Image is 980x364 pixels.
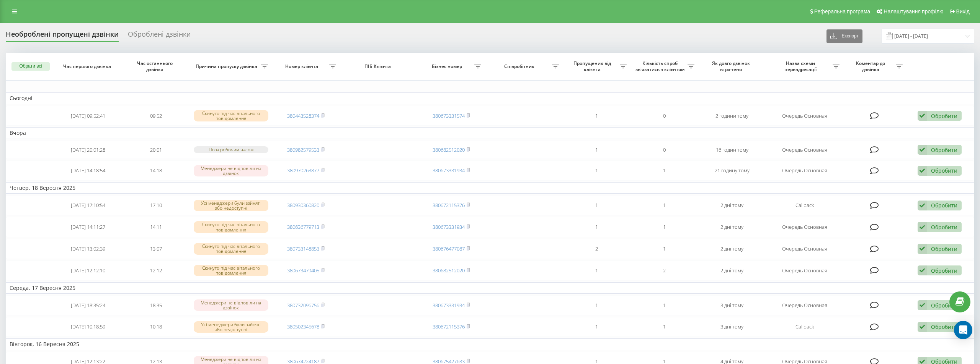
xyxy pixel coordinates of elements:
span: Як довго дзвінок втрачено [705,60,759,72]
div: Поза робочим часом [194,146,268,153]
span: Налаштування профілю [884,8,943,15]
td: [DATE] 09:52:41 [54,106,122,126]
div: Скинуто під час вітального повідомлення [194,265,268,276]
td: 18:35 [122,295,190,315]
td: 1 [563,141,630,159]
div: Менеджери не відповіли на дзвінок [194,299,268,311]
div: Обробити [931,223,957,231]
td: 21 годину тому [698,160,766,181]
a: 380636779713 [287,223,319,230]
a: 380673331574 [433,112,465,119]
button: Експорт [826,29,862,43]
div: Обробити [931,202,957,209]
td: [DATE] 17:10:54 [54,195,122,215]
div: Обробити [931,245,957,252]
td: Callback [766,317,843,337]
td: Сьогодні [6,92,974,104]
td: 17:10 [122,195,190,215]
td: 1 [563,217,630,237]
a: 380982579533 [287,146,319,153]
a: 380733148853 [287,245,319,252]
td: [DATE] 18:35:24 [54,295,122,315]
div: Обробити [931,323,957,330]
td: [DATE] 14:18:54 [54,160,122,181]
td: 2 дні тому [698,260,766,281]
a: 380970263877 [287,167,319,174]
td: Очередь Основная [766,106,843,126]
td: 14:11 [122,217,190,237]
span: Співробітник [489,63,552,70]
td: Вчора [6,127,974,139]
td: 1 [630,317,698,337]
td: 2 [630,260,698,281]
a: 380672115376 [433,323,465,330]
span: Причина пропуску дзвінка [194,63,261,70]
td: [DATE] 14:11:27 [54,217,122,237]
div: Оброблені дзвінки [128,30,191,42]
td: Очередь Основная [766,260,843,281]
td: Callback [766,195,843,215]
td: [DATE] 10:18:59 [54,317,122,337]
td: Четвер, 18 Вересня 2025 [6,182,974,194]
td: Очередь Основная [766,295,843,315]
span: Пропущених від клієнта [567,60,620,72]
td: 3 дні тому [698,295,766,315]
td: 1 [630,160,698,181]
td: 12:12 [122,260,190,281]
span: Час останнього дзвінка [129,60,183,72]
td: 1 [563,317,630,337]
td: 1 [563,160,630,181]
div: Обробити [931,302,957,309]
td: Очередь Основная [766,160,843,181]
a: 380732096756 [287,302,319,309]
a: 380930360820 [287,202,319,209]
td: 09:52 [122,106,190,126]
span: Час першого дзвінка [61,63,115,70]
td: 16 годин тому [698,141,766,159]
td: 2 дні тому [698,195,766,215]
td: Середа, 17 Вересня 2025 [6,282,974,294]
td: 2 дні тому [698,239,766,259]
span: Бізнес номер [421,63,474,70]
div: Обробити [931,112,957,120]
td: 1 [563,195,630,215]
a: 380502345678 [287,323,319,330]
td: 14:18 [122,160,190,181]
td: 1 [563,260,630,281]
div: Усі менеджери були зайняті або недоступні [194,200,268,211]
a: 380443528374 [287,112,319,119]
td: 1 [630,295,698,315]
td: 20:01 [122,141,190,159]
span: Коментар до дзвінка [847,60,895,72]
div: Обробити [931,167,957,174]
span: Вихід [956,8,970,15]
div: Обробити [931,267,957,274]
span: ПІБ Клієнта [347,63,410,70]
a: 380673331934 [433,223,465,230]
td: [DATE] 20:01:28 [54,141,122,159]
td: [DATE] 13:02:39 [54,239,122,259]
div: Менеджери не відповіли на дзвінок [194,165,268,176]
td: 10:18 [122,317,190,337]
div: Необроблені пропущені дзвінки [6,30,119,42]
td: 0 [630,106,698,126]
div: Скинуто під час вітального повідомлення [194,243,268,254]
td: Вівторок, 16 Вересня 2025 [6,338,974,350]
div: Обробити [931,146,957,154]
a: 380673479405 [287,267,319,274]
div: Open Intercom Messenger [954,321,972,339]
div: Скинуто під час вітального повідомлення [194,110,268,121]
div: Скинуто під час вітального повідомлення [194,221,268,233]
a: 380673331934 [433,167,465,174]
td: Очередь Основная [766,217,843,237]
td: 1 [563,295,630,315]
td: 3 дні тому [698,317,766,337]
span: Кількість спроб зв'язатись з клієнтом [634,60,688,72]
a: 380673331934 [433,302,465,309]
a: 380682512020 [433,267,465,274]
td: 2 [563,239,630,259]
td: 1 [630,195,698,215]
div: Усі менеджери були зайняті або недоступні [194,321,268,333]
td: Очередь Основная [766,239,843,259]
a: 380676477087 [433,245,465,252]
